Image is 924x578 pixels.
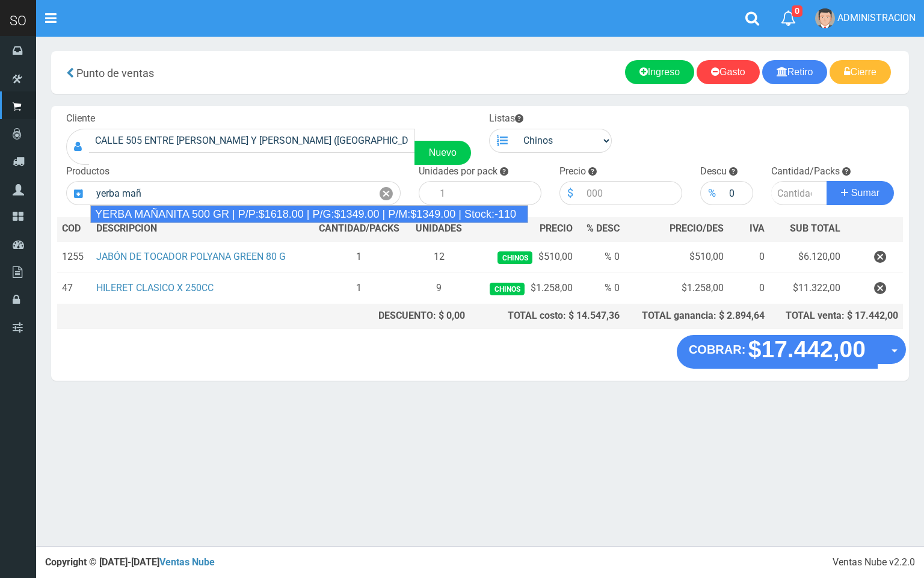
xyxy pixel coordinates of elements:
td: 1 [310,273,408,304]
td: % 0 [577,241,624,273]
input: 000 [581,181,682,205]
a: Cierre [830,60,891,84]
span: Punto de ventas [76,67,154,79]
td: % 0 [577,273,624,304]
span: PRECIO/DES [670,223,724,234]
div: % [700,181,723,205]
a: HILERET CLASICO X 250CC [96,282,214,294]
td: $510,00 [470,241,577,273]
td: $1.258,00 [624,273,729,304]
label: Cantidad/Packs [771,165,840,179]
span: ADMINISTRACION [837,12,916,23]
div: TOTAL costo: $ 14.547,36 [475,309,620,323]
div: $ [559,181,581,205]
a: Ingreso [625,60,694,84]
a: Retiro [762,60,828,84]
td: 47 [57,273,91,304]
td: $510,00 [624,241,729,273]
a: JABÓN DE TOCADOR POLYANA GREEN 80 G [96,251,286,262]
label: Productos [66,165,109,179]
label: Descu [700,165,727,179]
input: Consumidor Final [89,129,415,153]
span: SUB TOTAL [790,222,840,236]
th: CANTIDAD/PACKS [310,217,408,241]
div: YERBA MAÑANITA 500 GR | P/P:$1618.00 | P/G:$1349.00 | P/M:$1349.00 | Stock:-110 [90,205,528,223]
td: 0 [728,273,769,304]
strong: Copyright © [DATE]-[DATE] [45,556,215,568]
td: 12 [408,241,470,273]
div: Ventas Nube v2.2.0 [833,556,915,570]
input: 1 [434,181,541,205]
span: CRIPCION [114,223,157,234]
td: 1255 [57,241,91,273]
label: Precio [559,165,586,179]
td: 1 [310,241,408,273]
span: 0 [792,5,802,17]
img: User Image [815,8,835,28]
span: IVA [750,223,765,234]
th: UNIDADES [408,217,470,241]
a: Gasto [697,60,760,84]
td: $11.322,00 [769,273,845,304]
input: Cantidad [771,181,828,205]
th: COD [57,217,91,241]
td: 9 [408,273,470,304]
input: 000 [723,181,753,205]
span: Chinos [490,283,524,295]
td: $6.120,00 [769,241,845,273]
a: Ventas Nube [159,556,215,568]
span: Chinos [497,251,532,264]
strong: COBRAR: [689,343,745,356]
label: Listas [489,112,523,126]
span: % DESC [587,223,620,234]
a: Nuevo [414,141,471,165]
div: DESCUENTO: $ 0,00 [315,309,465,323]
span: Sumar [851,188,879,198]
td: $1.258,00 [470,273,577,304]
th: DES [91,217,310,241]
strong: $17.442,00 [748,336,866,362]
div: TOTAL ganancia: $ 2.894,64 [629,309,765,323]
button: COBRAR: $17.442,00 [677,335,878,369]
div: TOTAL venta: $ 17.442,00 [774,309,898,323]
button: Sumar [827,181,894,205]
label: Cliente [66,112,95,126]
td: 0 [728,241,769,273]
input: Introduzca el nombre del producto [90,181,372,205]
span: PRECIO [540,222,573,236]
label: Unidades por pack [419,165,497,179]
